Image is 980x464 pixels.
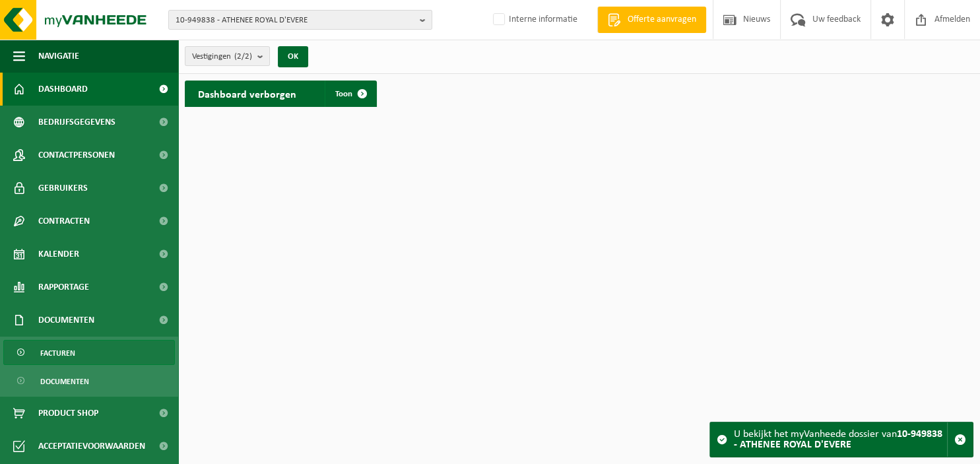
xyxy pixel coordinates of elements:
a: Toon [325,81,376,107]
span: Gebruikers [38,172,88,205]
span: Product Shop [38,397,98,430]
span: Contracten [38,205,90,238]
button: 10-949838 - ATHENEE ROYAL D'EVERE [168,10,432,30]
a: Facturen [3,340,175,365]
span: Toon [335,90,352,98]
button: Vestigingen(2/2) [185,46,270,66]
span: Facturen [40,341,75,366]
span: 10-949838 - ATHENEE ROYAL D'EVERE [176,11,414,30]
span: Documenten [38,304,94,337]
a: Documenten [3,368,175,393]
a: Offerte aanvragen [597,7,706,33]
label: Interne informatie [490,10,577,30]
h2: Dashboard verborgen [185,81,310,106]
span: Navigatie [38,40,79,73]
strong: 10-949838 - ATHENEE ROYAL D'EVERE [734,429,942,450]
button: OK [278,46,308,67]
span: Contactpersonen [38,139,115,172]
span: Rapportage [38,271,89,304]
span: Kalender [38,238,79,271]
span: Acceptatievoorwaarden [38,430,145,463]
span: Dashboard [38,73,88,106]
span: Offerte aanvragen [624,13,700,26]
span: Documenten [40,369,89,394]
span: Bedrijfsgegevens [38,106,115,139]
div: U bekijkt het myVanheede dossier van [734,422,947,457]
span: Vestigingen [192,47,252,67]
count: (2/2) [234,52,252,61]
